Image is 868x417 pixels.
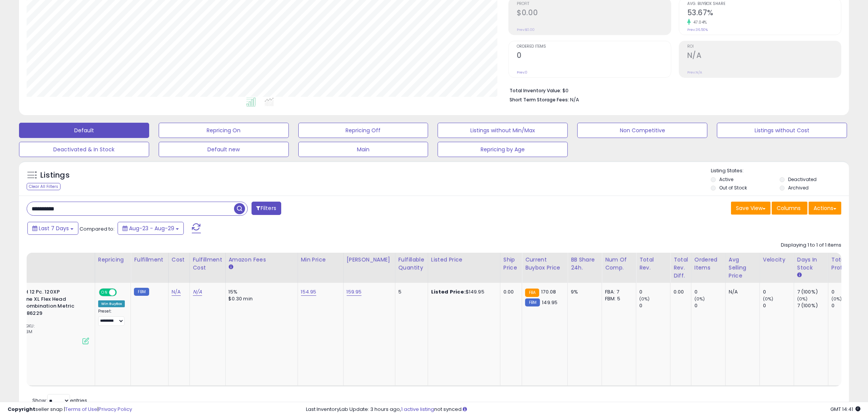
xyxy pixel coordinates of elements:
button: Last 7 Days [27,222,78,235]
div: 0.00 [503,289,516,295]
a: 159.95 [347,288,362,296]
strong: Copyright [8,406,35,413]
div: 0 [831,302,862,309]
div: $0.30 min [229,295,292,302]
span: 170.08 [541,288,556,295]
div: Fulfillable Quantity [398,256,425,272]
button: Listings without Cost [717,123,847,138]
div: 0 [694,302,725,309]
b: Listed Price: [431,288,466,295]
span: 149.95 [542,299,557,306]
div: 7 (100%) [797,302,828,309]
span: ROI [687,45,841,49]
div: 9% [571,289,596,295]
div: Avg Selling Price [729,256,757,280]
a: 154.95 [301,288,317,296]
small: (0%) [694,296,705,302]
button: Filters [252,202,281,215]
div: 5 [398,289,422,295]
div: Ship Price [503,256,519,272]
small: (0%) [763,296,774,302]
button: Columns [772,202,807,215]
div: Repricing [98,256,128,264]
a: 1 active listing [401,406,434,413]
small: Prev: 0 [517,70,527,75]
button: Repricing Off [298,123,428,138]
span: Aug-23 - Aug-29 [129,225,174,232]
div: Preset: [98,309,125,326]
div: Fulfillment [134,256,165,264]
small: FBA [525,289,539,297]
span: Compared to: [80,225,115,233]
button: Deactivated & In Stock [19,142,149,157]
div: Clear All Filters [27,183,61,190]
div: 0 [763,302,794,309]
label: Archived [788,184,809,191]
button: Actions [809,202,841,215]
span: Columns [777,204,801,212]
button: Default new [159,142,289,157]
div: FBA: 7 [605,289,630,295]
div: Displaying 1 to 1 of 1 items [781,242,841,249]
div: 0 [639,302,670,309]
span: Show: entries [32,397,87,404]
div: seller snap | | [8,406,132,413]
div: Current Buybox Price [525,256,564,272]
div: [PERSON_NAME] [347,256,392,264]
div: 0 [763,289,794,295]
div: Num of Comp. [605,256,633,272]
label: Out of Stock [719,184,747,191]
button: Save View [731,202,771,215]
small: FBM [134,288,149,296]
button: Default [19,123,149,138]
h2: 0 [517,51,671,61]
div: 0 [694,289,725,295]
span: 2025-09-6 14:41 GMT [830,406,860,413]
button: Main [298,142,428,157]
button: Listings without Min/Max [438,123,568,138]
small: Amazon Fees. [229,264,233,271]
button: Repricing On [159,123,289,138]
button: Repricing by Age [438,142,568,157]
div: Amazon Fees [229,256,295,264]
div: Fulfillment Cost [193,256,222,272]
small: Days In Stock. [797,272,802,279]
button: Non Competitive [577,123,707,138]
button: Aug-23 - Aug-29 [118,222,184,235]
div: BB Share 24h. [571,256,599,272]
div: 15% [229,289,292,295]
div: Last InventoryLab Update: 3 hours ago, not synced. [306,406,860,413]
span: OFF [116,289,128,296]
small: (0%) [831,296,842,302]
a: N/A [172,288,181,296]
div: Total Rev. Diff. [674,256,688,280]
small: 47.04% [691,19,707,25]
a: N/A [193,288,202,296]
p: Listing States: [711,167,849,175]
label: Deactivated [788,176,817,183]
label: Active [719,176,733,183]
div: 0 [831,289,862,295]
h2: N/A [687,51,841,61]
small: Prev: $0.00 [517,27,535,32]
a: Privacy Policy [99,406,132,413]
small: Prev: 36.50% [687,27,708,32]
small: FBM [525,298,540,306]
div: Velocity [763,256,791,264]
h5: Listings [40,170,70,181]
span: Avg. Buybox Share [687,2,841,6]
span: Profit [517,2,671,6]
div: Ordered Items [694,256,722,272]
span: ON [100,289,109,296]
b: Short Term Storage Fees: [510,96,569,103]
div: Cost [172,256,186,264]
div: 0.00 [674,289,685,295]
b: Total Inventory Value: [510,87,561,94]
div: Days In Stock [797,256,825,272]
small: Prev: N/A [687,70,702,75]
div: Total Rev. [639,256,667,272]
div: Listed Price [431,256,497,264]
div: Total Profit [831,256,859,272]
span: N/A [570,96,579,103]
h2: $0.00 [517,8,671,19]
